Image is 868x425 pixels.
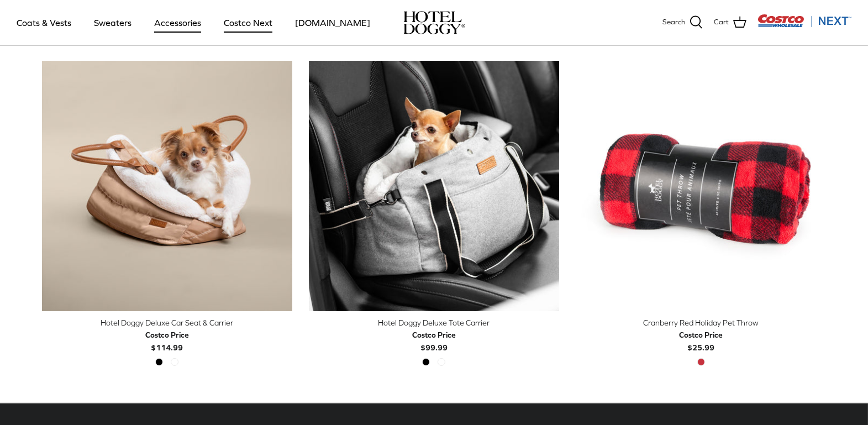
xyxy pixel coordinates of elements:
span: Cart [714,17,729,28]
div: Costco Price [679,329,723,341]
a: Search [662,15,703,30]
a: Hotel Doggy Deluxe Car Seat & Carrier [42,61,292,311]
b: $99.99 [412,329,456,351]
img: hoteldoggycom [403,11,465,34]
span: Featured [768,38,804,48]
a: Cart [714,15,746,30]
div: Costco Price [412,329,456,341]
div: Cranberry Red Holiday Pet Throw [576,317,826,329]
a: Visit Costco Next [757,21,851,29]
b: $114.99 [145,329,189,351]
div: Hotel Doggy Deluxe Car Seat & Carrier [42,317,292,329]
a: Sweaters [84,4,141,41]
a: Hotel Doggy Deluxe Car Seat & Carrier Costco Price$114.99 [42,317,292,354]
div: Hotel Doggy Deluxe Tote Carrier [309,317,559,329]
b: $25.99 [679,329,723,351]
a: Hotel Doggy Deluxe Tote Carrier [309,61,559,311]
div: Costco Price [145,329,189,341]
a: Hotel Doggy Deluxe Tote Carrier Costco Price$99.99 [309,317,559,354]
a: Cranberry Red Holiday Pet Throw [576,61,826,311]
span: Search [662,17,685,28]
a: Accessories [144,4,211,41]
a: Coats & Vests [7,4,81,41]
img: Costco Next [757,14,851,28]
a: [DOMAIN_NAME] [285,4,380,41]
a: hoteldoggy.com hoteldoggycom [403,11,465,34]
a: Cranberry Red Holiday Pet Throw Costco Price$25.99 [576,317,826,354]
a: Costco Next [214,4,282,41]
